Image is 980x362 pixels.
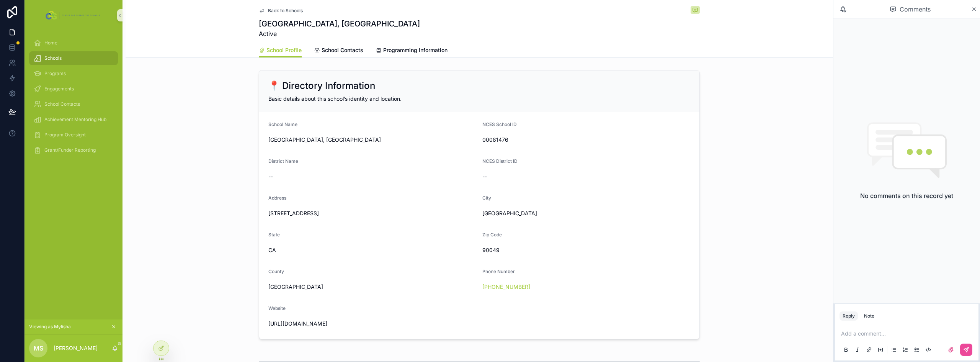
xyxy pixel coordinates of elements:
a: School Contacts [29,97,118,111]
a: Achievement Mentoring Hub [29,113,118,126]
span: Program Oversight [44,132,86,138]
a: Home [29,36,118,50]
span: [GEOGRAPHIC_DATA], [GEOGRAPHIC_DATA] [268,136,476,144]
div: scrollable content [24,31,122,167]
a: Program Oversight [29,128,118,142]
span: Programming Information [383,46,448,54]
span: Basic details about this school’s identity and location. [268,95,402,102]
span: [GEOGRAPHIC_DATA] [482,210,690,217]
span: NCES District ID [482,158,518,164]
span: 90049 [482,246,583,254]
span: Address [268,195,286,201]
span: NCES School ID [482,121,517,127]
span: Grant/Funder Reporting [44,147,96,153]
img: App logo [44,9,103,21]
span: School Profile [266,46,302,54]
span: Engagements [44,86,74,92]
span: Programs [44,70,66,77]
a: Schools [29,51,118,65]
span: Comments [900,5,931,14]
span: Viewing as Mylisha [29,324,71,330]
button: Note [861,311,877,321]
h2: No comments on this record yet [860,191,953,200]
h1: [GEOGRAPHIC_DATA], [GEOGRAPHIC_DATA] [259,18,420,29]
a: Programming Information [376,43,448,59]
span: 00081476 [482,136,690,144]
span: CA [268,246,476,254]
span: Schools [44,55,62,61]
p: [PERSON_NAME] [54,344,98,352]
span: [GEOGRAPHIC_DATA] [268,283,476,291]
span: [URL][DOMAIN_NAME] [268,320,476,328]
span: State [268,232,280,238]
a: Programs [29,67,118,80]
span: Achievement Mentoring Hub [44,116,106,123]
span: School Contacts [44,101,80,107]
span: -- [482,173,487,180]
span: Back to Schools [268,8,303,14]
span: [STREET_ADDRESS] [268,210,476,217]
a: Back to Schools [259,8,303,14]
div: Note [864,313,874,319]
a: School Contacts [314,43,363,59]
span: Active [259,29,420,38]
span: School Contacts [322,46,363,54]
span: Website [268,305,286,311]
button: Reply [840,311,858,321]
span: School Name [268,121,297,127]
h2: 📍 Directory Information [268,80,375,92]
span: -- [268,173,273,180]
span: County [268,269,284,274]
a: School Profile [259,43,302,58]
span: Home [44,40,57,46]
a: [PHONE_NUMBER] [482,283,530,291]
span: Zip Code [482,232,502,238]
span: MS [34,344,43,353]
span: Phone Number [482,269,515,274]
span: City [482,195,491,201]
a: Engagements [29,82,118,96]
a: Grant/Funder Reporting [29,143,118,157]
span: District Name [268,158,298,164]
